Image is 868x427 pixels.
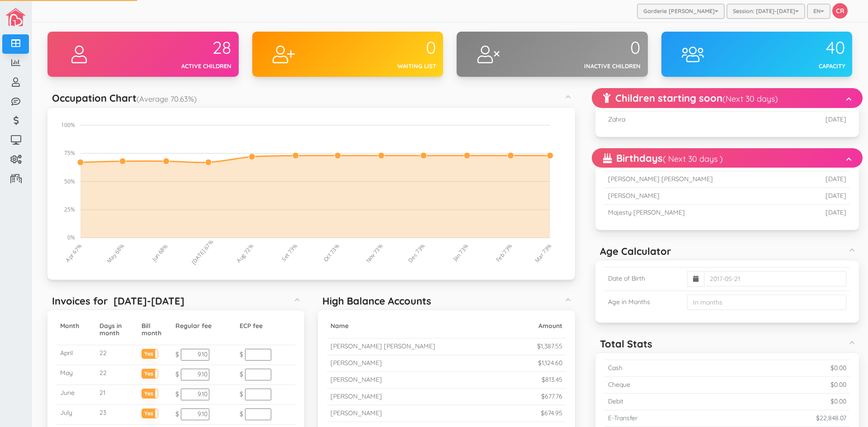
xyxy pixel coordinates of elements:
[704,271,846,286] input: 2017-05-21
[175,350,179,358] span: $
[240,390,243,398] span: $
[330,409,382,417] small: [PERSON_NAME]
[322,296,431,306] h5: High Balance Accounts
[604,171,801,188] td: [PERSON_NAME] [PERSON_NAME]
[537,342,562,350] small: $1,387.55
[240,350,243,358] span: $
[603,93,778,103] h5: Children starting soon
[96,345,138,365] td: 22
[451,242,470,263] tspan: Jan 73%
[722,94,778,104] small: (Next 30 days)
[96,365,138,385] td: 22
[494,242,514,263] tspan: Feb 73%
[541,409,562,417] small: $674.95
[105,242,126,265] tspan: May 68%
[142,409,158,416] label: Yes
[726,394,850,410] td: $0.00
[322,38,436,57] div: 0
[142,389,158,396] label: Yes
[142,349,158,356] label: Yes
[330,392,382,400] small: [PERSON_NAME]
[604,410,726,427] td: E-Transfer
[538,359,562,367] small: $1,124.60
[687,295,846,310] input: In months
[96,385,138,405] td: 21
[61,121,75,129] tspan: 100%
[604,111,719,127] td: Zahra
[533,242,553,264] tspan: Mar 73%
[57,345,96,365] td: April
[57,365,96,385] td: May
[726,377,850,394] td: $0.00
[64,242,83,263] tspan: Apr 67%
[175,370,179,378] span: $
[516,323,562,329] h5: Amount
[190,238,215,266] tspan: [DATE] 67%
[142,323,168,337] h5: Bill month
[726,360,850,377] td: $0.00
[52,93,197,103] h5: Occupation Chart
[175,390,179,398] span: $
[150,243,169,263] tspan: Jun 68%
[527,38,641,57] div: 0
[801,204,850,221] td: [DATE]
[57,385,96,405] td: June
[118,38,232,57] div: 28
[600,338,652,349] h5: Total Stats
[175,410,179,418] span: $
[64,178,75,185] tspan: 50%
[330,375,382,384] small: [PERSON_NAME]
[280,242,299,263] tspan: Set 73%
[64,206,75,213] tspan: 25%
[801,188,850,204] td: [DATE]
[527,62,641,70] div: Inactive children
[801,171,850,188] td: [DATE]
[604,394,726,410] td: Debit
[67,234,75,241] tspan: 0%
[719,111,850,127] td: [DATE]
[364,242,385,264] tspan: Nov 73%
[142,369,158,376] label: Yes
[322,242,341,263] tspan: Oct 73%
[240,323,292,329] h5: ECP fee
[99,323,134,337] h5: Days in month
[52,296,184,306] h5: Invoices for [DATE]-[DATE]
[731,38,845,57] div: 40
[603,153,723,164] h5: Birthdays
[240,370,243,378] span: $
[240,410,243,418] span: $
[235,242,255,264] tspan: Aug 72%
[60,323,92,329] h5: Month
[604,291,684,314] td: Age in Months
[541,392,562,400] small: $677.76
[604,188,801,204] td: [PERSON_NAME]
[330,323,508,329] h5: Name
[731,62,845,70] div: Capacity
[542,375,562,384] small: $813.45
[330,359,382,367] small: [PERSON_NAME]
[96,405,138,425] td: 23
[663,154,723,164] small: ( Next 30 days )
[118,62,232,70] div: Active children
[330,342,435,350] small: [PERSON_NAME] [PERSON_NAME]
[726,410,850,427] td: $22,848.07
[600,246,671,257] h5: Age Calculator
[604,377,726,394] td: Cheque
[64,149,75,157] tspan: 75%
[604,360,726,377] td: Cash
[322,62,436,70] div: Waiting list
[5,8,26,26] img: image
[604,204,801,221] td: Majesty [PERSON_NAME]
[604,267,684,291] td: Date of Birth
[406,242,427,264] tspan: Dec 73%
[175,323,232,329] h5: Regular fee
[57,405,96,425] td: July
